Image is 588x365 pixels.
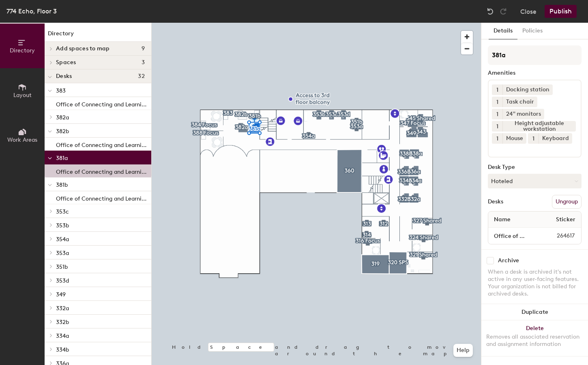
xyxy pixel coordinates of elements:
div: When a desk is archived it's not active in any user-facing features. Your organization is not bil... [488,268,582,298]
span: Sticker [552,212,579,227]
span: Add spaces to map [56,45,110,52]
span: Desks [56,73,72,80]
p: Office of Connecting and Learning Neighborhood [56,166,150,175]
span: 351b [56,263,68,270]
div: 774 Echo, Floor 3 [6,6,57,16]
div: Task chair [502,97,537,107]
span: 1 [496,110,498,119]
span: 381a [56,155,68,162]
span: 334b [56,346,69,353]
button: Publish [545,5,577,18]
button: Hoteled [488,174,582,188]
div: Archive [498,257,519,264]
span: 353a [56,250,69,257]
span: 3 [142,59,145,66]
span: 332b [56,319,69,326]
button: 1 [492,97,502,107]
button: Policies [517,23,547,39]
span: 1 [496,86,498,94]
span: 9 [142,45,145,52]
h1: Directory [45,29,151,42]
span: 382b [56,128,69,135]
span: 1 [496,134,498,143]
span: Directory [10,47,35,54]
span: 381b [56,181,68,188]
div: 24" monitors [502,109,544,119]
span: 1 [532,134,534,143]
img: Redo [499,7,507,15]
p: Office of Connecting and Learning Neighborhood [56,99,150,108]
button: 1 [528,133,539,144]
span: Work Areas [7,136,37,143]
button: Details [489,23,517,39]
span: 349 [56,291,66,298]
button: 1 [492,109,502,119]
button: 1 [492,133,502,144]
span: 382a [56,114,69,121]
span: 32 [138,73,145,80]
div: Desks [488,199,503,205]
span: 354a [56,236,69,243]
span: 353d [56,277,69,284]
span: 1 [496,98,498,106]
img: Undo [486,7,494,15]
div: Removes all associated reservation and assignment information [486,333,583,348]
span: 332a [56,305,69,312]
p: Office of Connecting and Learning Neighborhood [56,139,150,149]
div: Mouse [502,133,526,144]
span: Layout [13,92,32,99]
button: 1 [492,84,502,95]
div: Keyboard [539,133,572,144]
div: Height adjustable workstation [502,121,576,132]
span: 334a [56,333,69,339]
div: Desk Type [488,164,582,171]
span: Name [490,212,515,227]
button: Ungroup [552,195,582,209]
span: Spaces [56,59,76,66]
button: Duplicate [481,304,588,320]
span: 264617 [537,231,579,240]
span: 353c [56,208,69,215]
button: 1 [492,121,502,132]
div: Docking station [502,84,553,95]
button: Help [453,344,473,357]
input: Unnamed desk [490,230,537,242]
button: Close [520,5,536,18]
span: 1 [496,122,498,131]
span: 383 [56,87,66,94]
p: Office of Connecting and Learning Neighborhood [56,193,150,202]
button: DeleteRemoves all associated reservation and assignment information [481,320,588,356]
div: Amenities [488,70,582,76]
span: 353b [56,222,69,229]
